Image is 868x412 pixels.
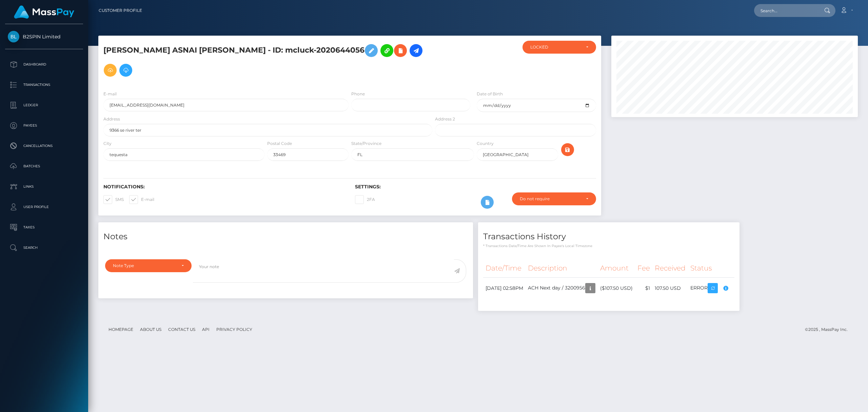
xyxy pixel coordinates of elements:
h6: Notifications: [103,184,345,190]
td: 107.50 USD [652,278,688,299]
a: User Profile [5,199,83,216]
button: Note Type [105,259,192,272]
a: Payees [5,117,83,134]
th: Date/Time [483,259,526,278]
p: Ledger [8,100,80,110]
h4: Notes [103,231,468,243]
label: E-mail [103,91,117,97]
th: Status [688,259,734,278]
img: B2SPIN Limited [8,31,19,42]
button: LOCKED [522,41,596,54]
p: Transactions [8,80,80,90]
a: Taxes [5,219,83,236]
td: ACH Next day / 3200956 [526,278,598,299]
div: Do not require [520,196,580,202]
a: Contact Us [165,324,198,335]
div: Note Type [113,263,176,268]
p: User Profile [8,202,80,212]
th: Received [652,259,688,278]
a: Privacy Policy [214,324,255,335]
input: Search... [754,4,818,17]
label: City [103,141,112,147]
p: Taxes [8,222,80,232]
p: Search [8,243,80,253]
h5: [PERSON_NAME] ASNAI [PERSON_NAME] - ID: mcluck-2020644056 [103,41,429,80]
a: Links [5,178,83,195]
a: Search [5,239,83,256]
span: B2SPIN Limited [5,34,83,40]
a: Cancellations [5,137,83,154]
label: Date of Birth [477,91,503,97]
label: E-mail [129,195,154,204]
td: ($107.50 USD) [598,278,635,299]
label: State/Province [351,141,381,147]
td: $1 [635,278,652,299]
h4: Transactions History [483,231,734,243]
label: Postal Code [267,141,292,147]
td: ERROR [688,278,734,299]
a: Transactions [5,76,83,93]
a: API [199,324,212,335]
label: Country [477,141,494,147]
a: About Us [137,324,164,335]
div: LOCKED [530,44,580,50]
p: Links [8,182,80,192]
a: Initiate Payout [410,44,422,57]
label: 2FA [355,195,375,204]
img: MassPay Logo [14,5,74,19]
button: Do not require [512,192,596,205]
div: © 2025 , MassPay Inc. [805,326,853,333]
th: Fee [635,259,652,278]
p: Cancellations [8,141,80,151]
p: Batches [8,161,80,171]
th: Description [526,259,598,278]
label: Address [103,116,120,122]
p: Dashboard [8,59,80,70]
a: Dashboard [5,56,83,73]
a: Batches [5,158,83,175]
label: Phone [351,91,365,97]
p: Payees [8,120,80,131]
p: * Transactions date/time are shown in payee's local timezone [483,243,734,248]
h6: Settings: [355,184,596,190]
a: Customer Profile [99,3,142,18]
a: Ledger [5,97,83,114]
label: Address 2 [435,116,455,122]
label: SMS [103,195,124,204]
th: Amount [598,259,635,278]
td: [DATE] 02:58PM [483,278,526,299]
a: Homepage [106,324,136,335]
